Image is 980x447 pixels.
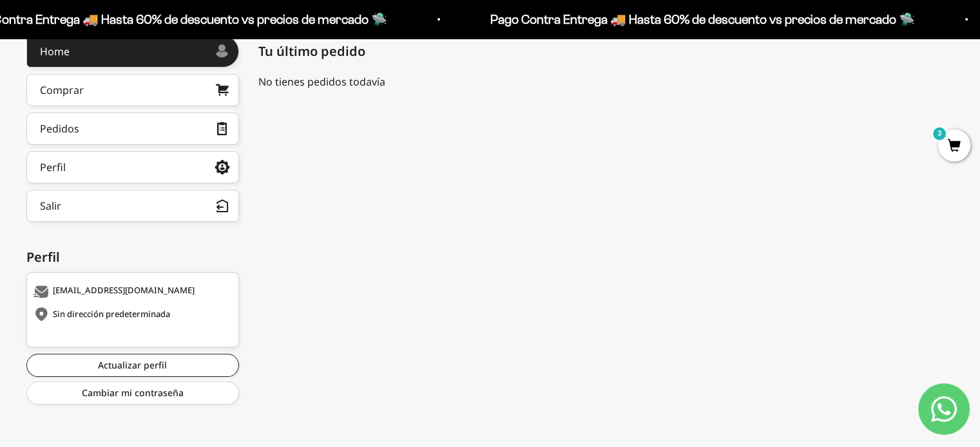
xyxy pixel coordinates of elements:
span: Tu último pedido [258,42,365,61]
mark: 3 [932,126,947,141]
div: Home [40,46,70,57]
a: Perfil [26,151,239,183]
div: Perfil [40,162,66,172]
div: Perfil [26,248,239,267]
p: Pago Contra Entrega 🚚 Hasta 60% de descuento vs precios de mercado 🛸 [304,9,729,30]
a: Home [26,35,239,68]
a: Actualizar perfil [26,354,239,377]
a: Cambiar mi contraseña [26,381,239,405]
a: Comprar [26,74,239,106]
div: Sin dirección predeterminada [34,308,229,321]
button: Salir [26,190,239,222]
div: Comprar [40,85,84,95]
a: Pedidos [26,113,239,145]
div: [EMAIL_ADDRESS][DOMAIN_NAME] [34,286,229,298]
div: Salir [40,201,61,211]
div: No tienes pedidos todavía [258,74,954,89]
div: Pedidos [40,123,79,134]
a: 3 [938,140,970,154]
